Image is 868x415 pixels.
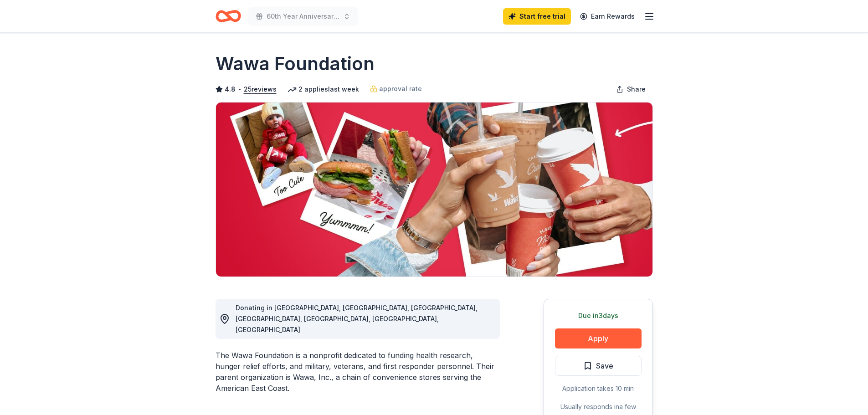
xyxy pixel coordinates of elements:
span: approval rate [379,83,422,94]
span: • [238,86,241,93]
span: 4.8 [225,84,236,95]
div: The Wawa Foundation is a nonprofit dedicated to funding health research, hunger relief efforts, a... [216,350,500,394]
a: Start free trial [503,8,571,25]
button: 25reviews [244,84,277,95]
div: Due in 3 days [555,310,642,321]
div: 2 applies last week [288,84,359,95]
button: Share [609,80,653,98]
div: Application takes 10 min [555,383,642,394]
a: approval rate [370,83,422,94]
a: Home [216,5,241,27]
button: 60th Year Anniversary Gala & Casino Night [248,7,358,26]
span: 60th Year Anniversary Gala & Casino Night [267,11,339,22]
button: Apply [555,328,642,348]
span: Donating in [GEOGRAPHIC_DATA], [GEOGRAPHIC_DATA], [GEOGRAPHIC_DATA], [GEOGRAPHIC_DATA], [GEOGRAPH... [236,304,478,333]
button: Save [555,356,642,376]
span: Save [596,360,613,372]
h1: Wawa Foundation [216,51,375,77]
img: Image for Wawa Foundation [216,102,652,277]
a: Earn Rewards [575,8,640,25]
span: Share [627,84,646,95]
